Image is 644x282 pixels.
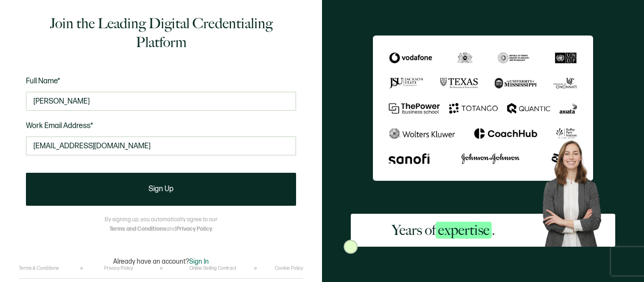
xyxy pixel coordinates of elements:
[176,226,212,233] a: Privacy Policy
[149,185,173,193] span: Sign Up
[189,258,209,266] span: Sign In
[536,135,615,246] img: Sertifier Signup - Years of <span class="strong-h">expertise</span>. Hero
[190,266,236,271] a: Online Selling Contract
[109,226,166,233] a: Terms and Conditions
[26,137,296,155] input: Enter your work email address
[26,14,296,52] h1: Join the Leading Digital Credentialing Platform
[275,266,303,271] a: Cookie Policy
[113,258,209,266] p: Already have an account?
[344,240,358,254] img: Sertifier Signup
[436,222,492,239] span: expertise
[392,221,495,240] h2: Years of .
[373,35,593,180] img: Sertifier Signup - Years of <span class="strong-h">expertise</span>.
[26,173,296,206] button: Sign Up
[19,266,59,271] a: Terms & Conditions
[105,215,217,234] p: By signing up, you automatically agree to our and .
[26,77,60,86] span: Full Name*
[26,92,296,111] input: Jane Doe
[104,266,133,271] a: Privacy Policy
[26,121,93,130] span: Work Email Address*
